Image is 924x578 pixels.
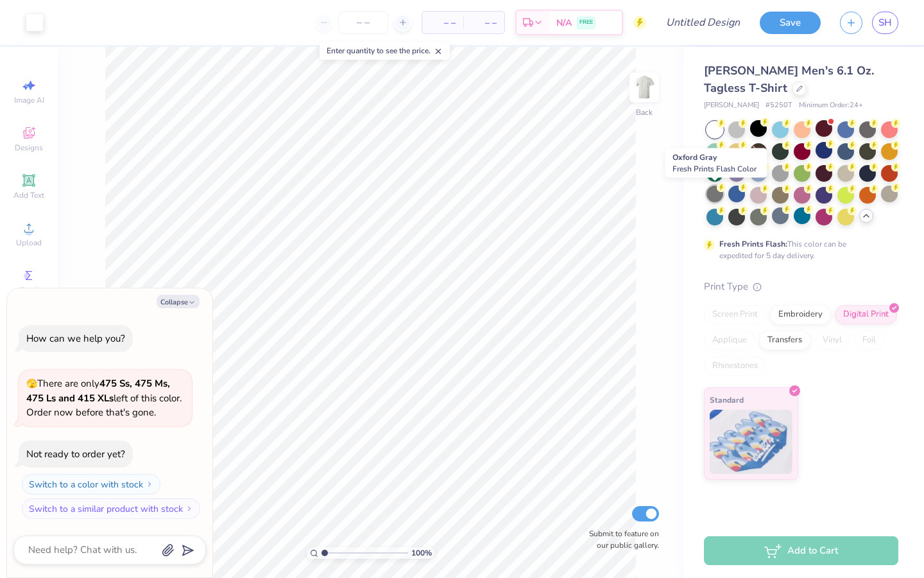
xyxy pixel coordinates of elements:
button: Save [760,12,821,34]
img: Standard [710,410,792,474]
a: SH [872,12,898,34]
span: SH [878,15,892,30]
div: Embroidery [770,305,831,324]
div: Transfers [759,331,810,350]
span: There are only left of this color. Order now before that's gone. [26,377,182,419]
span: Fresh Prints Flash Color [672,164,757,174]
img: Switch to a similar product with stock [185,505,193,512]
span: FREE [579,18,593,27]
div: Print Type [704,279,898,294]
span: Upload [16,238,42,248]
div: Oxford Gray [665,148,767,178]
div: Back [636,107,653,118]
span: Image AI [14,95,44,105]
div: Digital Print [835,305,897,324]
span: Minimum Order: 24 + [799,100,863,111]
div: Vinyl [814,331,850,350]
span: Add Text [13,190,44,200]
span: – – [430,16,456,30]
div: Screen Print [704,305,766,324]
span: N/A [556,16,572,30]
strong: Fresh Prints Flash: [719,239,787,249]
span: 100 % [411,547,432,559]
span: # 5250T [766,100,792,111]
span: Standard [710,393,744,407]
div: Not ready to order yet? [26,448,125,460]
input: – – [338,11,388,34]
span: 🫣 [26,378,37,390]
span: Greek [19,285,39,295]
div: How can we help you? [26,332,125,345]
button: Collapse [157,295,200,308]
div: Rhinestones [704,356,766,376]
img: Back [631,74,657,100]
span: [PERSON_NAME] [704,100,759,111]
img: Switch to a color with stock [146,480,153,488]
label: Submit to feature on our public gallery. [582,528,659,551]
span: [PERSON_NAME] Men's 6.1 Oz. Tagless T-Shirt [704,63,874,96]
div: This color can be expedited for 5 day delivery. [719,238,877,261]
button: Switch to a color with stock [22,474,160,495]
strong: 475 Ss, 475 Ms, 475 Ls and 415 XLs [26,377,170,405]
div: Applique [704,331,755,350]
input: Untitled Design [656,10,750,35]
span: Designs [15,143,43,153]
div: Enter quantity to see the price. [320,42,450,60]
span: – – [471,16,497,30]
button: Switch to a similar product with stock [22,498,200,519]
div: Foil [854,331,884,350]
